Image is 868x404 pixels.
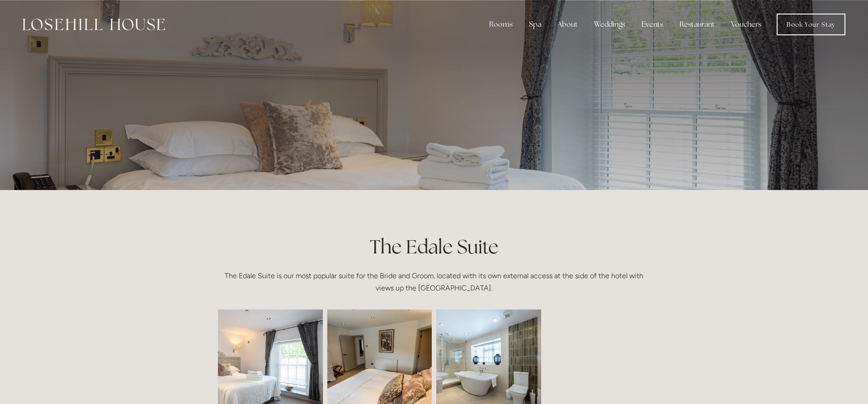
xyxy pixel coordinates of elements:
a: Vouchers [724,15,769,33]
div: Events [634,15,670,33]
div: Rooms [482,15,520,33]
p: The Edale Suite is our most popular suite for the Bride and Groom, located with its own external ... [218,270,650,294]
div: Weddings [587,15,632,33]
h1: The Edale Suite [218,233,650,260]
div: Spa [522,15,548,33]
a: Book Your Stay [777,14,845,35]
div: About [550,15,585,33]
div: Restaurant [672,15,722,33]
img: Losehill House [23,19,165,30]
